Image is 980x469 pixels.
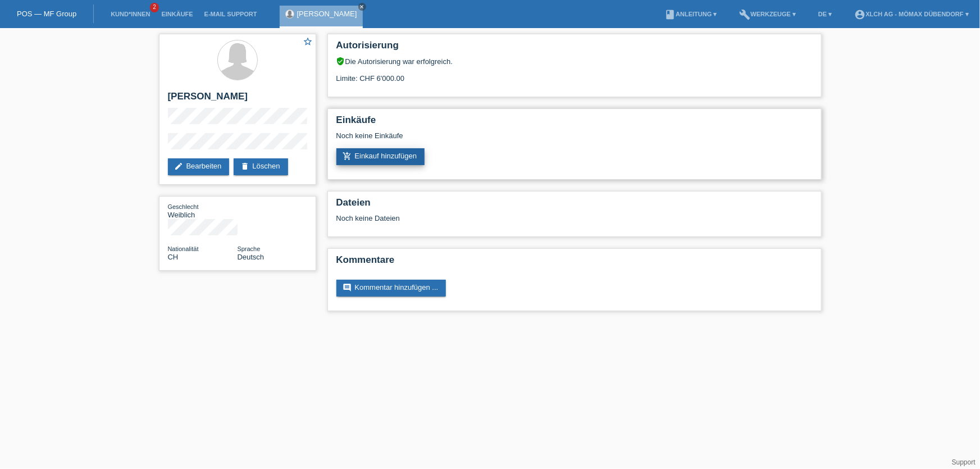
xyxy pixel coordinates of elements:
a: buildWerkzeuge ▾ [734,11,802,17]
i: delete [240,162,249,171]
span: Sprache [238,245,261,252]
i: build [740,9,751,20]
a: editBearbeiten [168,158,230,175]
a: close [358,3,366,11]
div: Noch keine Einkäufe [336,131,813,148]
div: Noch keine Dateien [336,214,680,222]
a: Kund*innen [105,11,156,17]
h2: Einkäufe [336,115,813,131]
a: DE ▾ [813,11,837,17]
span: Geschlecht [168,203,199,210]
div: Die Autorisierung war erfolgreich. [336,57,813,66]
h2: Autorisierung [336,40,813,57]
span: 2 [150,3,159,12]
i: account_circle [855,9,866,20]
a: bookAnleitung ▾ [659,11,722,17]
i: add_shopping_cart [343,152,352,161]
i: book [664,9,676,20]
span: Deutsch [238,253,265,261]
span: Nationalität [168,245,199,252]
a: Support [952,458,976,466]
h2: Dateien [336,197,813,214]
a: [PERSON_NAME] [297,10,357,18]
a: E-Mail Support [199,11,263,17]
h2: Kommentare [336,254,813,271]
a: star_border [303,37,313,48]
a: Einkäufe [156,11,198,17]
i: comment [343,283,352,292]
a: add_shopping_cartEinkauf hinzufügen [336,148,425,165]
a: account_circleXLCH AG - Mömax Dübendorf ▾ [849,11,974,17]
span: Schweiz [168,253,179,261]
i: edit [175,162,184,171]
i: verified_user [336,57,345,66]
h2: [PERSON_NAME] [168,91,307,108]
div: Limite: CHF 6'000.00 [336,66,813,83]
a: commentKommentar hinzufügen ... [336,280,446,297]
a: POS — MF Group [17,10,76,18]
i: close [359,4,365,10]
i: star_border [303,37,313,47]
a: deleteLöschen [234,158,288,175]
div: Weiblich [168,202,238,219]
